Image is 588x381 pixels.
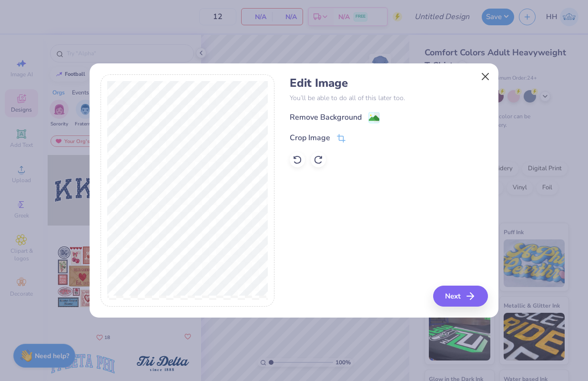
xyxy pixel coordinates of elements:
[290,93,487,103] p: You’ll be able to do all of this later too.
[476,68,495,86] button: Close
[433,286,488,307] button: Next
[290,76,487,90] h4: Edit Image
[290,132,330,144] div: Crop Image
[290,112,362,123] div: Remove Background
